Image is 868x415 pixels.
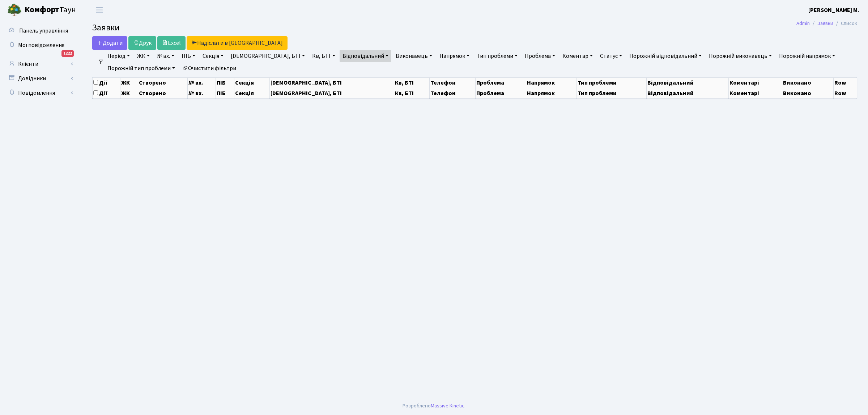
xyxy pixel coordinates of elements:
th: Дії [93,88,120,98]
a: Період [105,50,133,62]
th: ПІБ [216,88,234,98]
a: Коментар [559,50,596,62]
th: ПІБ [216,77,234,88]
span: Заявки [92,21,120,34]
th: [DEMOGRAPHIC_DATA], БТІ [269,77,394,88]
button: Переключити навігацію [90,4,109,16]
a: Порожній відповідальний [626,50,705,62]
th: Кв, БТІ [394,88,429,98]
th: № вх. [187,88,216,98]
a: Панель управління [4,23,76,38]
img: logo.png [7,3,22,17]
a: Заявки [817,20,833,27]
th: ЖК [120,77,138,88]
th: Відповідальний [647,88,729,98]
span: Панель управління [19,27,68,35]
b: Комфорт [25,4,59,16]
a: Massive Kinetic [431,402,464,410]
a: Клієнти [4,57,76,71]
span: Додати [97,39,123,47]
a: Напрямок [437,50,472,62]
th: Секція [234,77,269,88]
th: Напрямок [526,77,577,88]
th: ЖК [120,88,138,98]
a: Порожній напрямок [776,50,838,62]
a: Статус [597,50,625,62]
th: Виконано [782,88,834,98]
span: Таун [25,4,76,16]
th: Виконано [782,77,834,88]
th: Відповідальний [647,77,729,88]
th: Дії [93,77,120,88]
th: № вх. [187,77,216,88]
a: Admin [796,20,810,27]
a: Мої повідомлення1222 [4,38,76,52]
th: Коментарі [729,88,782,98]
th: Створено [138,77,187,88]
a: Проблема [522,50,558,62]
a: Очистити фільтри [179,62,239,74]
th: Створено [138,88,187,98]
th: Row [834,88,857,98]
a: Тип проблеми [474,50,520,62]
th: Проблема [476,88,526,98]
div: Розроблено . [403,402,465,410]
a: [DEMOGRAPHIC_DATA], БТІ [228,50,308,62]
li: Список [833,20,857,27]
th: Телефон [429,77,476,88]
div: 1222 [61,50,74,57]
a: Виконавець [393,50,435,62]
a: № вх. [154,50,177,62]
th: Напрямок [526,88,577,98]
nav: breadcrumb [786,16,868,31]
a: Секція [200,50,226,62]
a: Кв, БТІ [309,50,338,62]
th: [DEMOGRAPHIC_DATA], БТІ [269,88,394,98]
a: [PERSON_NAME] М. [808,6,859,14]
a: Порожній тип проблеми [105,62,178,74]
a: Порожній виконавець [706,50,775,62]
b: [PERSON_NAME] М. [808,6,859,14]
a: Відповідальний [340,50,391,62]
a: ЖК [134,50,153,62]
th: Кв, БТІ [394,77,429,88]
a: ПІБ [179,50,198,62]
th: Тип проблеми [577,77,647,88]
th: Телефон [429,88,476,98]
th: Row [834,77,857,88]
a: Excel [157,36,186,50]
th: Секція [234,88,269,98]
a: Довідники [4,71,76,86]
th: Проблема [476,77,526,88]
a: Додати [92,36,127,50]
a: Надіслати в [GEOGRAPHIC_DATA] [187,36,288,50]
th: Тип проблеми [577,88,647,98]
span: Мої повідомлення [18,41,64,49]
th: Коментарі [729,77,782,88]
a: Повідомлення [4,86,76,100]
a: Друк [128,36,156,50]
